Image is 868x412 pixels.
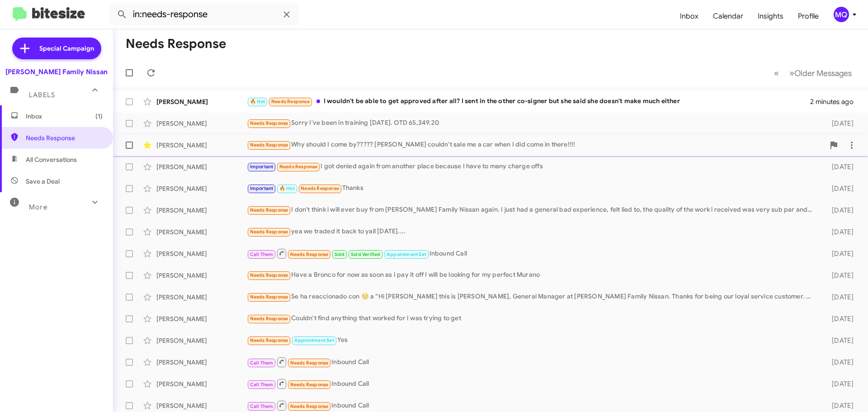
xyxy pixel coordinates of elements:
[26,177,60,186] span: Save a Deal
[247,400,817,411] div: Inbound Call
[247,140,825,150] div: Why should I come by????? [PERSON_NAME] couldn't sale me a car when I did come in there!!!!
[789,67,794,79] span: »
[817,227,861,237] div: [DATE]
[706,3,750,29] a: Calendar
[156,336,247,345] div: [PERSON_NAME]
[156,379,247,388] div: [PERSON_NAME]
[156,97,247,106] div: [PERSON_NAME]
[247,270,817,280] div: Have a Bronco for now as soon as I pay it off I will be looking for my perfect Murano
[774,67,779,79] span: «
[279,164,318,170] span: Needs Response
[250,120,288,126] span: Needs Response
[826,7,858,22] button: MQ
[250,272,288,278] span: Needs Response
[95,112,103,121] span: (1)
[290,360,329,366] span: Needs Response
[250,142,288,148] span: Needs Response
[817,293,861,302] div: [DATE]
[247,378,817,389] div: Inbound Call
[247,335,817,346] div: Yes
[156,206,247,215] div: [PERSON_NAME]
[250,185,274,191] span: Important
[156,141,247,150] div: [PERSON_NAME]
[673,3,706,29] a: Inbox
[250,360,274,366] span: Call Them
[39,44,94,53] span: Special Campaign
[247,313,817,324] div: Couldn't find anything that worked for I was trying to get
[250,294,288,300] span: Needs Response
[817,184,861,193] div: [DATE]
[250,229,288,235] span: Needs Response
[156,358,247,367] div: [PERSON_NAME]
[156,249,247,258] div: [PERSON_NAME]
[156,119,247,128] div: [PERSON_NAME]
[810,97,861,106] div: 2 minutes ago
[817,206,861,215] div: [DATE]
[126,37,226,51] h1: Needs Response
[247,161,817,172] div: I got denied again from another place because I have to many charge offs
[250,251,274,257] span: Call Them
[29,203,47,211] span: More
[156,162,247,171] div: [PERSON_NAME]
[247,356,817,368] div: Inbound Call
[817,379,861,388] div: [DATE]
[279,185,295,191] span: 🔥 Hot
[817,401,861,410] div: [DATE]
[290,382,329,388] span: Needs Response
[769,64,784,82] button: Previous
[247,248,817,259] div: Inbound Call
[247,118,817,128] div: Sorry I've been in training [DATE]. OTD 65,349.20
[335,251,345,257] span: Sold
[817,162,861,171] div: [DATE]
[29,91,55,99] span: Labels
[12,38,101,59] a: Special Campaign
[26,112,103,121] span: Inbox
[817,249,861,258] div: [DATE]
[156,184,247,193] div: [PERSON_NAME]
[250,99,265,104] span: 🔥 Hot
[26,155,77,164] span: All Conversations
[250,207,288,213] span: Needs Response
[294,337,334,343] span: Appointment Set
[26,133,103,142] span: Needs Response
[250,337,288,343] span: Needs Response
[156,271,247,280] div: [PERSON_NAME]
[794,68,852,78] span: Older Messages
[784,64,857,82] button: Next
[750,3,791,29] a: Insights
[817,358,861,367] div: [DATE]
[156,293,247,302] div: [PERSON_NAME]
[247,292,817,302] div: Se ha reaccionado con 😒 a “Hi [PERSON_NAME] this is [PERSON_NAME], General Manager at [PERSON_NAM...
[769,64,857,82] nav: Page navigation example
[301,185,339,191] span: Needs Response
[247,227,817,237] div: yea we traded it back to yall [DATE]....
[817,336,861,345] div: [DATE]
[109,4,299,25] input: Search
[817,271,861,280] div: [DATE]
[250,382,274,388] span: Call Them
[156,227,247,237] div: [PERSON_NAME]
[834,7,849,22] div: MQ
[156,401,247,410] div: [PERSON_NAME]
[247,96,810,107] div: I wouldn't be able to get approved after all? I sent in the other co-signer but she said she does...
[271,99,310,104] span: Needs Response
[247,205,817,215] div: I don't think i will ever buy from [PERSON_NAME] Family Nissan again. I just had a general bad ex...
[290,403,329,409] span: Needs Response
[791,3,826,29] a: Profile
[351,251,381,257] span: Sold Verified
[250,403,274,409] span: Call Them
[817,119,861,128] div: [DATE]
[250,316,288,322] span: Needs Response
[5,67,108,76] div: [PERSON_NAME] Family Nissan
[156,314,247,323] div: [PERSON_NAME]
[247,183,817,194] div: Thanks
[290,251,329,257] span: Needs Response
[250,164,274,170] span: Important
[817,314,861,323] div: [DATE]
[387,251,426,257] span: Appointment Set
